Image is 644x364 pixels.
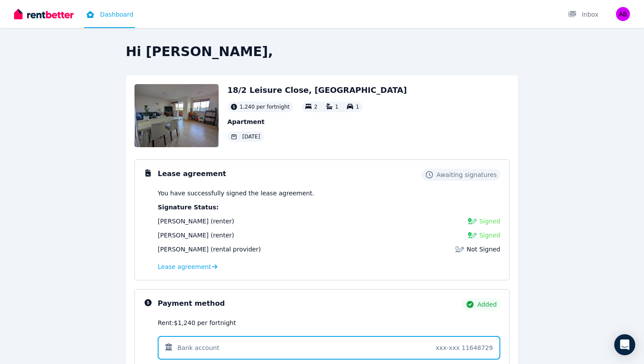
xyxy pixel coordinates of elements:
[242,133,260,140] span: [DATE]
[158,218,209,225] span: [PERSON_NAME]
[568,10,598,19] div: Inbox
[468,217,477,226] img: Signed Lease
[158,217,234,226] div: (renter)
[468,231,477,240] img: Signed Lease
[356,104,359,110] span: 1
[314,104,318,110] span: 2
[14,7,74,21] img: RentBetter
[616,7,630,21] img: Amrithnath Sreedevi Babu
[158,203,500,212] p: Signature Status:
[158,262,217,271] a: Lease agreement
[227,117,407,126] p: Apartment
[227,84,407,96] h2: 18/2 Leisure Close, [GEOGRAPHIC_DATA]
[158,245,261,254] div: (rental provider)
[436,170,497,179] span: Awaiting signatures
[158,189,500,198] p: You have successfully signed the lease agreement.
[158,298,225,309] h3: Payment method
[479,231,500,240] span: Signed
[477,300,497,309] span: Added
[158,231,234,240] div: (renter)
[158,262,211,271] span: Lease agreement
[455,245,464,254] img: Lease not signed
[614,334,635,355] div: Open Intercom Messenger
[158,246,209,253] span: [PERSON_NAME]
[467,245,500,254] span: Not Signed
[134,84,219,147] img: Property Url
[335,104,339,110] span: 1
[240,103,290,110] span: 1,240 per fortnight
[158,169,226,179] h3: Lease agreement
[479,217,500,226] span: Signed
[126,44,518,60] h2: Hi [PERSON_NAME],
[158,232,209,239] span: [PERSON_NAME]
[158,318,500,327] div: Rent: $1,240 per fortnight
